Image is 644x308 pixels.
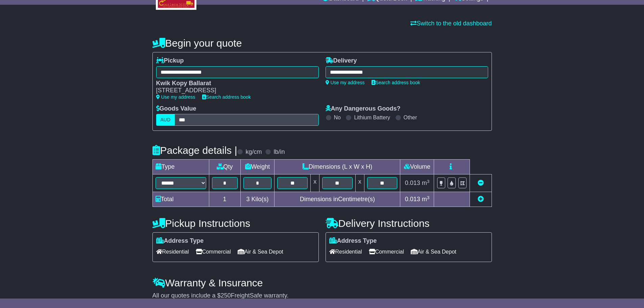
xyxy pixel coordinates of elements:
[404,114,417,121] label: Other
[326,57,357,65] label: Delivery
[329,246,362,257] span: Residential
[156,94,195,100] a: Use my address
[326,218,492,229] h4: Delivery Instructions
[354,114,390,121] label: Lithium Battery
[355,174,364,192] td: x
[329,237,377,245] label: Address Type
[326,80,365,85] a: Use my address
[245,148,262,156] label: kg/cm
[400,160,434,174] td: Volume
[478,196,484,203] a: Add new item
[275,192,400,207] td: Dimensions in Centimetre(s)
[240,160,275,174] td: Weight
[221,292,231,299] span: 250
[326,105,401,113] label: Any Dangerous Goods?
[156,57,184,65] label: Pickup
[410,20,492,27] a: Switch to the old dashboard
[372,80,420,85] a: Search address book
[152,292,492,300] div: All our quotes include a $ FreightSafe warranty.
[334,114,341,121] label: No
[209,192,240,207] td: 1
[369,246,404,257] span: Commercial
[405,196,420,203] span: 0.013
[152,277,492,288] h4: Warranty & Insurance
[422,196,430,203] span: m
[156,80,312,87] div: Kwik Kopy Ballarat
[311,174,319,192] td: x
[152,38,492,49] h4: Begin your quote
[273,148,285,156] label: lb/in
[152,160,209,174] td: Type
[196,246,231,257] span: Commercial
[405,180,420,186] span: 0.013
[246,196,249,203] span: 3
[411,246,456,257] span: Air & Sea Depot
[238,246,283,257] span: Air & Sea Depot
[422,180,430,186] span: m
[427,179,430,184] sup: 3
[427,195,430,200] sup: 3
[156,114,175,126] label: AUD
[152,218,319,229] h4: Pickup Instructions
[275,160,400,174] td: Dimensions (L x W x H)
[156,246,189,257] span: Residential
[156,237,204,245] label: Address Type
[478,180,484,186] a: Remove this item
[152,192,209,207] td: Total
[240,192,275,207] td: Kilo(s)
[209,160,240,174] td: Qty
[156,87,312,94] div: [STREET_ADDRESS]
[202,94,251,100] a: Search address book
[152,145,237,156] h4: Package details |
[156,105,196,113] label: Goods Value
